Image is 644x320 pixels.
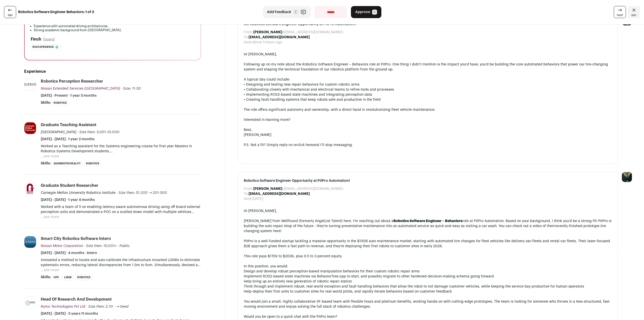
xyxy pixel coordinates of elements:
li: Help bring up an entirely new generation of robotic repair station [244,279,612,284]
div: P.S. Not a fit? Simply reply no or and I’ll stop messaging. [244,143,612,148]
dt: To: [244,191,249,196]
button: Approve A [351,6,381,18]
span: Approve [355,10,370,15]
div: Graduate Student Researcher [41,183,98,188]
span: [GEOGRAPHIC_DATA] [41,130,76,134]
dt: Sent: [244,40,252,45]
span: [DATE] - [DATE] · 1 year 4 months [41,197,95,202]
span: · Size then: 5,001-10,000 [77,130,119,134]
span: → Seed [116,305,129,308]
dt: To: [244,35,249,40]
div: Following up on my note about the Robotics Software Engineer – Behaviors role at PitPro. One thin... [244,62,612,72]
strong: Robotics Software Engineer – Behaviors [393,219,462,223]
span: · [117,243,118,248]
span: Skills: [41,100,51,105]
dt: From: [244,30,253,35]
span: · [114,304,115,309]
div: • Designing and testing new repair behaviors for custom robotic arms [244,82,612,87]
button: Expand [43,37,55,41]
img: 12031951-medium_jpg [622,172,632,182]
span: Rymo Technologies Pvt Ltd [41,305,85,308]
li: Strong academic background from [GEOGRAPHIC_DATA]. [34,28,194,32]
a: Close [628,6,640,18]
p: Worked with a team of 5 on enabling latency aware autonomous driving using off board external per... [41,204,201,215]
p: Worked as a Teaching assistant for the Systems engineering course for first year Masters in Robot... [41,144,201,154]
span: [DATE] - Present · 1 year 5 months [41,93,97,98]
div: [PERSON_NAME] [244,132,612,137]
span: Nissan Extended Services [GEOGRAPHIC_DATA] [41,87,120,90]
dd: about 5 hours ago [252,40,282,45]
span: · Size then: 10,001+ [84,244,116,248]
img: 05f3ecd6869b21bdbd65695cb6113fef85cdb48145f1d76dabab66de8ca11227.jpg [24,297,36,308]
span: Nissan Motor Corporation [41,244,83,248]
dt: From: [244,186,253,191]
div: Hi [PERSON_NAME], [244,208,612,214]
div: In this position, you would: [244,264,612,269]
dt: Sent: [244,196,252,201]
li: Robotics [75,275,92,280]
button: ...see more [41,215,59,220]
button: ...see more [41,268,59,273]
h2: Experience [24,68,201,75]
div: Smart City Robotics Software Intern [41,236,111,241]
div: Robotics Perception Researcher [41,79,103,84]
span: last [8,13,13,17]
div: This role pays $170k to $200k, plus 0.5 to 3 percent equity. [244,254,612,259]
img: dc7f6f994989f1b240986efec7e160cf058a37bb14500634b10fbf3dd479ca14.jpg [24,79,36,90]
div: PitPro is a well-funded startup tackling a massive opportunity in the $150B auto maintenance mark... [244,239,612,249]
div: A typical day could include: [244,77,612,82]
span: esc [631,13,636,17]
div: Head of Research And Development [41,297,112,302]
b: [PERSON_NAME] [253,187,282,191]
div: Would you be open to a quick chat with the PitPro team? [244,314,612,319]
img: e25e034e56fd650ac677a3493357f9f25e8c25c14f88654d3136345e9afc6079.jpg [24,122,36,134]
dd: [DATE] [252,196,263,201]
li: Implement ROS2-based state machines via BehaviorTree.cpp to start, and possibly migrate to other ... [244,274,612,279]
span: [DATE] - [DATE] · 1 year 2 months [41,137,95,142]
span: · Size then: 2-10 [86,305,113,308]
span: Skills: [41,161,51,166]
a: next [614,6,626,18]
img: 78f5e938fa34b52f36cb29670fb674633e07954d0cf3b474320cb007a1b8bbe7.jpg [24,236,36,248]
div: [PERSON_NAME] from Wellfound (formerly AngelList Talent) here. I’m reaching out about a role at P... [244,219,612,234]
button: Add Feedback F [263,6,311,18]
h2: Finch [31,36,41,42]
b: [PERSON_NAME] [253,30,282,34]
span: A [372,10,377,15]
div: The role offers significant autonomy and ownership, with a direct hand in revolutionizing fleet v... [244,107,612,112]
div: Interested in learning more? [244,117,612,122]
span: · Size: 11-50 [121,87,141,90]
div: You would join a small, highly collaborative SF-based team with flexible hours and platinum benef... [244,299,612,309]
li: Experience with automated driving architectures. [34,24,194,28]
span: Skills: [41,275,51,280]
span: F [293,10,298,15]
div: • Collaborating closely with mechanical and electrical teams to refine tools and processes [244,87,612,92]
span: Add Feedback [267,10,291,15]
strong: Robotics Software Engineer Behaviors: 1 of 3 [18,10,94,15]
dd: <[EMAIL_ADDRESS][DOMAIN_NAME]> [253,186,344,191]
div: • Creating fault-handling systems that keep robots safe and productive in the field [244,97,612,102]
a: click here [297,143,313,147]
span: Ros experience [32,45,54,50]
span: Public [119,244,130,248]
b: [EMAIL_ADDRESS][DOMAIN_NAME] [249,35,310,39]
li: Robotics [52,100,68,106]
button: ...see more [41,154,59,159]
span: Carnegie Mellon University Robotics Institute [41,191,115,195]
div: Best, [244,127,612,132]
span: [DATE] - [DATE] · 4 months · Intern [41,251,97,256]
li: GPS [52,275,60,280]
li: Think through and implement robust, real-world exception and fault handling behaviors that allow ... [244,284,612,289]
span: · Size then: 51-200 → 201-500 [116,191,167,195]
li: Robotics [84,161,101,166]
img: 2c80dcb221f70953ece3add5a2c1a680c6bd678216d05cc562bc5c66a3c351c9.png [24,183,36,195]
a: last [4,6,16,18]
span: [DATE] - [DATE] · 3 years 11 months [41,311,98,316]
span: next [617,13,623,17]
div: • Implementing ROS2-based state machines and integrating perception data [244,92,612,97]
li: Lidar [62,275,73,280]
li: Augmented Reality [52,161,82,166]
li: Design and develop robust perception-based manipulation behaviors for their custom robotic repair... [244,269,612,274]
span: Robotics Software Engineer Opportunity at PitPro Automation! [244,178,612,183]
dd: <[EMAIL_ADDRESS][DOMAIN_NAME]> [253,30,344,35]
